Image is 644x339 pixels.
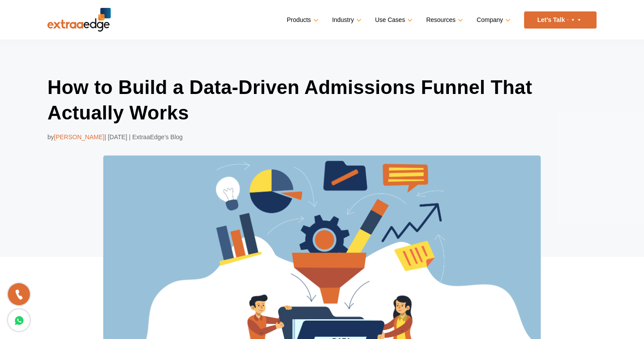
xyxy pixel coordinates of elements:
a: Products [287,14,317,26]
a: Industry [332,14,360,26]
a: Let’s Talk [524,11,597,29]
h1: How to Build a Data-Driven Admissions Funnel That Actually Works [47,75,597,125]
a: Use Cases [375,14,411,26]
div: by | [DATE] | ExtraaEdge’s Blog [47,132,597,142]
a: Company [477,14,509,26]
span: [PERSON_NAME] [54,133,105,141]
a: Resources [426,14,461,26]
